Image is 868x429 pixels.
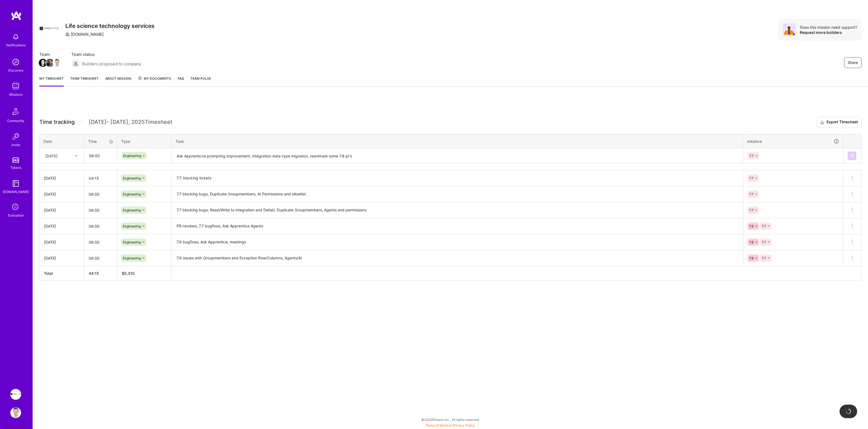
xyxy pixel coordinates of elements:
[190,76,211,86] a: Team Pulse
[75,154,78,157] i: icon Chevron
[749,240,754,244] span: 7.6
[762,256,766,260] span: 7.7
[172,203,742,218] textarea: 7.7 blocking bugs; Read/Write to integration and DeltaV, Duplicate Groupmembers, Agents and permi...
[11,11,22,21] img: logo
[800,25,857,30] div: Does this mission need support?
[138,76,171,86] a: My Documents
[117,134,172,148] th: Type
[846,409,851,414] img: loading
[172,149,742,163] textarea: Ask Apprenticve prompting improvement, Integration data-type migration, reanimate some 7.8 pr's
[39,59,47,67] img: Team Member Avatar
[848,151,857,160] div: null
[10,81,21,92] img: teamwork
[7,118,24,124] div: Community
[39,76,64,86] a: My timesheet
[33,413,868,426] div: © 2025 ATeams Inc., All rights reserved.
[123,176,141,180] span: Engineering
[84,187,117,201] input: HH:MM
[426,423,451,427] a: Terms of Service
[172,235,742,250] textarea: 7.6 bugfixes, Ask Apprentice, meetings
[8,67,24,73] div: Discovery
[71,59,80,68] img: Builders proposed to company
[749,192,754,196] span: 7.7
[45,153,58,159] div: [DATE]
[848,60,858,65] span: Share
[39,51,60,57] span: Team
[65,32,70,37] i: icon CompanyGray
[44,175,80,181] div: [DATE]
[123,154,141,158] span: Engineering
[44,255,80,261] div: [DATE]
[10,131,21,142] img: Invite
[850,154,854,158] img: Submit
[10,178,21,189] img: guide book
[123,256,141,260] span: Engineering
[11,202,21,212] i: icon SelectionTeam
[10,165,21,170] div: Tokens
[172,219,742,234] textarea: PR-reviews, 7.7 bugfixes, Ask Apprentice Agents
[44,207,80,213] div: [DATE]
[53,58,60,67] a: Team Member Avatar
[820,120,824,125] i: icon Download
[40,134,84,148] th: Date
[40,266,84,281] th: Total
[44,223,80,229] div: [DATE]
[84,203,117,217] input: HH:MM
[844,57,861,68] button: Share
[39,19,59,38] img: Company Logo
[9,407,23,418] a: User Avatar
[190,76,211,80] span: Team Pulse
[84,235,117,249] input: HH:MM
[138,76,171,82] span: My Documents
[12,142,20,148] div: Invite
[172,134,743,148] th: Task
[65,22,155,29] h3: Life science technology services
[39,58,46,67] a: Team Member Avatar
[123,224,141,228] span: Engineering
[172,171,742,186] textarea: 7.7. blocking tickets
[762,224,766,228] span: 7.7
[3,189,29,195] div: [DOMAIN_NAME]
[82,61,141,67] span: Builders proposed to company
[749,256,754,260] span: 7.6
[178,76,184,86] a: FAQ
[9,389,23,400] a: Apprentice: Life science technology services
[88,138,113,144] div: Time
[747,138,839,144] div: Initiative
[749,154,754,158] span: 7.7
[84,219,117,233] input: HH:MM
[800,30,857,35] div: Request more builders
[762,240,766,244] span: 7.7
[89,119,172,125] span: [DATE] - [DATE] , 2025 Timesheet
[53,59,61,67] img: Team Member Avatar
[44,239,80,245] div: [DATE]
[172,187,742,202] textarea: 7.7 blocking bugs, Duplicate Groupmembers, AI Permissions and allowlist
[749,176,754,180] span: 7.7
[10,389,21,400] img: Apprentice: Life science technology services
[426,423,475,427] span: |
[172,251,742,266] textarea: 7.6 issues with Groupmembers and Exception Row/Columns, Agents/AI
[46,58,53,67] a: Team Member Avatar
[749,224,754,228] span: 7.6
[8,212,24,218] div: Evaluation
[6,42,25,48] div: Notifications
[10,57,21,67] img: discovery
[44,191,80,197] div: [DATE]
[9,92,23,97] div: Missions
[123,240,141,244] span: Engineering
[65,31,104,37] div: [DOMAIN_NAME]
[46,59,54,67] img: Team Member Avatar
[12,157,19,163] img: tokens
[105,76,131,86] a: About Mission
[749,208,754,212] span: 7.7
[84,251,117,265] input: HH:MM
[453,423,475,427] a: Privacy Policy
[123,192,141,196] span: Engineering
[122,271,135,276] span: $ 5,310
[84,171,117,185] input: HH:MM
[85,149,117,163] input: HH:MM
[783,23,796,36] img: Avatar
[39,119,75,125] span: Time tracking
[10,31,21,42] img: bell
[10,407,21,418] img: User Avatar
